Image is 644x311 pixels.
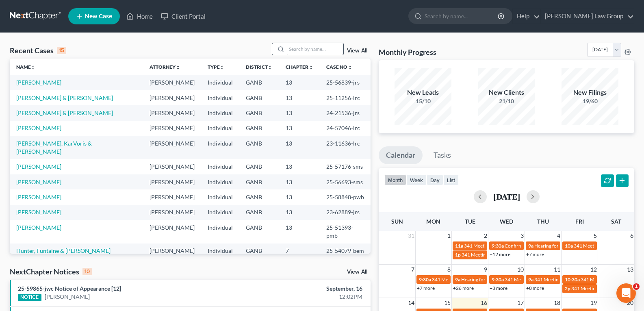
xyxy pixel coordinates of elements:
td: 13 [279,90,320,105]
span: Hearing for [PERSON_NAME] [461,276,525,283]
td: 13 [279,75,320,90]
i: unfold_more [220,65,225,70]
td: 13 [279,121,320,136]
button: week [406,174,427,185]
span: 1 [447,231,451,241]
a: [PERSON_NAME] [16,209,61,215]
div: 15 [57,47,66,54]
span: Fri [575,218,584,225]
div: NOTICE [18,294,41,301]
div: 12:02PM [253,293,362,301]
a: [PERSON_NAME] Law Group [541,9,634,24]
td: Individual [201,220,239,243]
a: Home [122,9,157,24]
a: +12 more [490,251,510,257]
span: Wed [500,218,513,225]
td: [PERSON_NAME] [143,159,201,174]
td: GANB [239,189,279,204]
h2: [DATE] [493,192,520,201]
td: Individual [201,159,239,174]
td: [PERSON_NAME] [143,136,201,159]
span: Sun [391,218,403,225]
div: 21/10 [478,97,535,105]
span: 13 [626,265,634,274]
div: New Leads [395,88,451,97]
td: 13 [279,174,320,189]
td: [PERSON_NAME] [143,220,201,243]
td: 13 [279,205,320,220]
span: 341 Meeting for [PERSON_NAME] [464,243,537,249]
a: Case Nounfold_more [326,64,352,70]
td: 13 [279,136,320,159]
a: Typeunfold_more [208,64,225,70]
a: [PERSON_NAME] [16,163,61,170]
td: GANB [239,244,279,259]
span: 1p [455,252,461,258]
td: [PERSON_NAME] [143,90,201,105]
div: NextChapter Notices [10,267,92,276]
span: 15 [443,298,451,308]
span: Hearing for Kannathaporn [PERSON_NAME] [534,243,630,249]
span: 11a [455,243,463,249]
span: 6 [629,231,634,241]
a: Attorneyunfold_more [150,64,180,70]
a: [PERSON_NAME] [16,194,61,200]
td: 13 [279,159,320,174]
td: GANB [239,121,279,136]
span: 9 [483,265,488,274]
iframe: Intercom live chat [616,283,636,303]
td: 25-11256-lrc [320,90,371,105]
td: Individual [201,174,239,189]
span: 19 [590,298,598,308]
td: 24-21536-jrs [320,105,371,120]
span: Confirmation Hearing for [PERSON_NAME] [505,243,598,249]
a: [PERSON_NAME] [16,224,61,231]
span: 4 [556,231,561,241]
td: GANB [239,205,279,220]
span: New Case [85,13,112,20]
td: GANB [239,136,279,159]
input: Search by name... [425,9,499,24]
span: 10a [565,243,573,249]
span: 9a [455,276,460,283]
span: Mon [426,218,440,225]
td: 13 [279,220,320,243]
td: Individual [201,105,239,120]
a: +3 more [490,285,507,291]
td: Individual [201,90,239,105]
span: 341 Meeting for [PERSON_NAME] [505,276,578,283]
a: [PERSON_NAME] [16,79,61,86]
span: 341 Meeting for [PERSON_NAME] & [PERSON_NAME] [432,276,548,283]
span: 9:30a [492,276,504,283]
a: View All [347,48,367,54]
a: [PERSON_NAME], KarVoris & [PERSON_NAME] [16,140,92,155]
span: 341 Meeting for [PERSON_NAME] [534,276,607,283]
td: Individual [201,121,239,136]
a: Districtunfold_more [246,64,273,70]
span: Tue [465,218,475,225]
input: Search by name... [286,43,343,55]
span: 31 [407,231,415,241]
div: New Filings [562,88,618,97]
i: unfold_more [347,65,352,70]
td: 24-57046-lrc [320,121,371,136]
td: [PERSON_NAME] [143,121,201,136]
td: 13 [279,105,320,120]
span: 8 [447,265,451,274]
td: [PERSON_NAME] [143,244,201,259]
a: Client Portal [157,9,210,24]
div: New Clients [478,88,535,97]
span: 10 [516,265,525,274]
td: Individual [201,136,239,159]
h3: Monthly Progress [379,47,436,57]
span: 1 [633,283,640,290]
td: [PERSON_NAME] [143,174,201,189]
i: unfold_more [31,65,36,70]
td: GANB [239,159,279,174]
div: 15/10 [395,97,451,105]
span: 5 [593,231,598,241]
a: [PERSON_NAME] & [PERSON_NAME] [16,94,113,101]
button: month [384,174,406,185]
span: 341 Meeting for [PERSON_NAME] [462,252,535,258]
div: 10 [82,268,92,275]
